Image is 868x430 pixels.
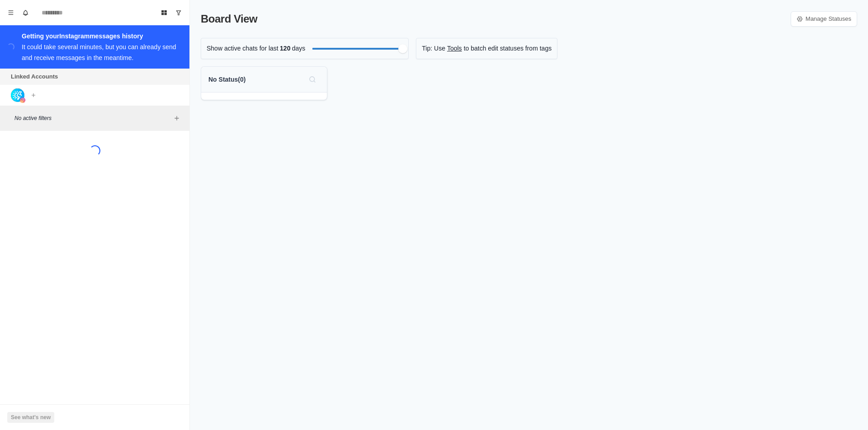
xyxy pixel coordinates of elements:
button: Menu [4,5,18,20]
div: Getting your Instagram messages history [22,31,179,42]
img: picture [11,88,24,102]
button: Add account [28,90,39,101]
img: picture [20,97,25,103]
p: No Status ( 0 ) [208,75,245,84]
p: No active filters [14,114,171,122]
div: Filter by activity days [398,44,407,53]
p: Show active chats for last [207,44,278,53]
span: 120 [278,44,292,53]
button: Search [305,72,320,87]
p: Board View [201,11,257,27]
p: days [292,44,306,53]
a: Tools [447,44,462,53]
button: See what's new [7,412,54,423]
p: Linked Accounts [11,72,58,81]
p: Tip: Use [422,44,445,53]
div: It could take several minutes, but you can already send and receive messages in the meantime. [22,43,176,61]
a: Manage Statuses [791,11,857,27]
button: Add filters [171,113,182,124]
button: Board View [157,5,171,20]
button: Notifications [18,5,33,20]
p: to batch edit statuses from tags [464,44,552,53]
button: Show unread conversations [171,5,186,20]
